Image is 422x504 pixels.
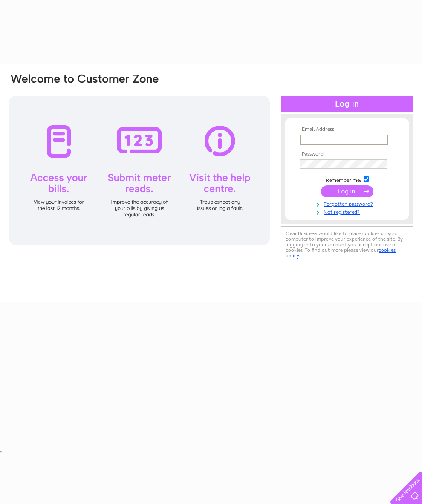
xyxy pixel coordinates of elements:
a: Not registered? [300,207,396,216]
a: cookies policy [286,247,396,259]
a: Forgotten password? [300,199,396,207]
td: Remember me? [298,175,396,184]
th: Password: [298,151,396,157]
div: Clear Business would like to place cookies on your computer to improve your experience of the sit... [281,226,413,263]
input: Submit [321,185,373,197]
th: Email Address: [298,127,396,132]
